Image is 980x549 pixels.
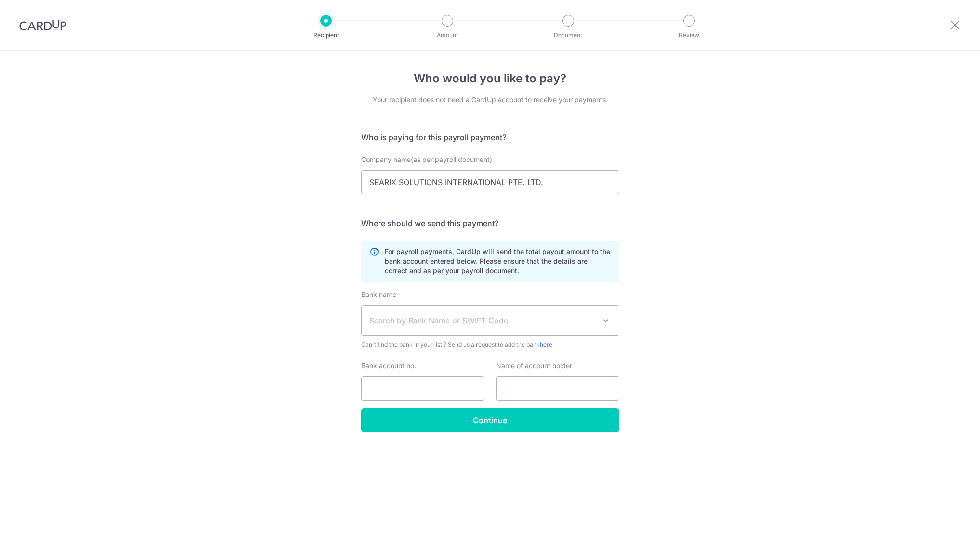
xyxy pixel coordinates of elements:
p: For payroll payments, CardUp will send the total payout amount to the bank account entered below.... [385,247,611,276]
span: Can't find the bank in your list ? Send us a request to add the bank [361,340,619,349]
input: Continue [361,408,619,432]
h4: Who would you like to pay? [361,70,619,87]
label: Bank account no. [361,361,416,371]
a: here [540,341,552,348]
label: Bank name [361,290,396,299]
h5: Who is paying for this payroll payment? [361,132,619,143]
p: Document [533,30,604,40]
h5: Where should we send this payment? [361,217,619,229]
label: Name of account holder [496,361,572,371]
p: Amount [412,30,483,40]
span: Search by Bank Name or SWIFT Code [369,315,596,326]
p: Review [653,30,725,40]
img: CardUp [19,19,66,31]
span: Company name(as per payroll document) [361,155,492,163]
p: Recipient [290,30,362,40]
div: Your recipient does not need a CardUp account to receive your payments. [361,95,619,105]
